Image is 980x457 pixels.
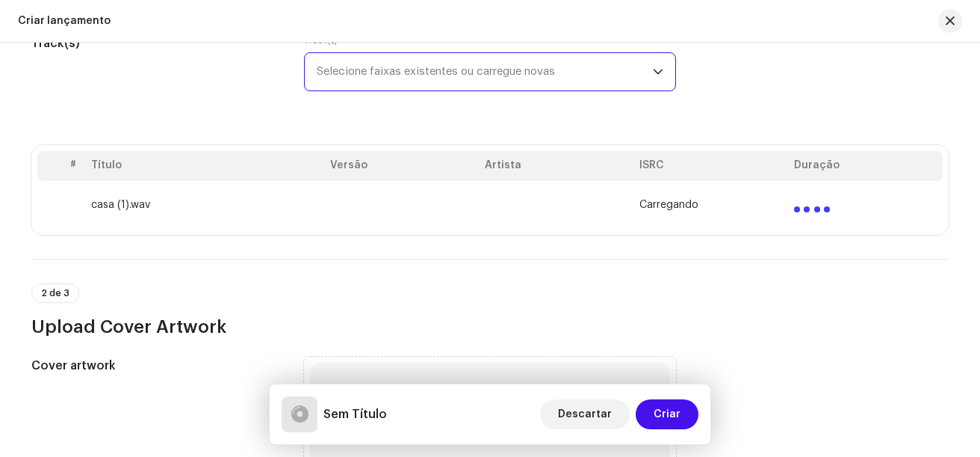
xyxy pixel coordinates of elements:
[654,399,680,429] span: Criar
[479,151,633,181] th: Artista
[31,315,949,339] h3: Upload Cover Artwork
[633,151,788,181] th: ISRC
[636,399,698,429] button: Criar
[85,181,324,229] td: casa (1).wav
[558,399,612,429] span: Descartar
[653,53,663,91] div: dropdown trigger
[31,34,280,52] h5: Track(s)
[324,151,479,181] th: Versão
[788,151,943,181] th: Duração
[31,357,280,375] h5: Cover artwork
[540,399,630,429] button: Descartar
[85,151,324,181] th: Título
[639,199,698,211] span: Carregando
[323,405,387,423] h5: Sem Título
[317,53,653,91] span: Selecione faixas existentes ou carregue novas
